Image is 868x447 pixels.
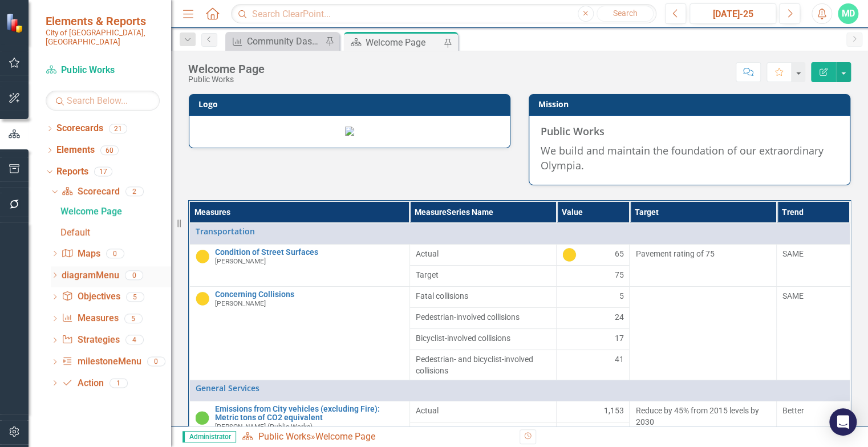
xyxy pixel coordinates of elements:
[231,4,656,24] input: Search ClearPoint...
[182,431,236,442] span: Administrator
[189,244,409,286] td: Double-Click to Edit Right Click for Context Menu
[258,431,310,442] a: Public Works
[124,314,143,323] div: 5
[689,3,776,24] button: [DATE]-25
[62,334,119,347] a: Strategies
[557,328,630,350] td: Double-Click to Edit
[782,291,804,300] span: SAME
[557,286,630,307] td: Double-Click to Edit
[189,223,850,245] td: Double-Click to Edit Right Click for Context Menu
[62,355,141,368] a: milestoneMenu
[635,248,770,259] p: Pavement rating of 75
[366,35,441,50] div: Welcome Page
[196,384,844,392] a: General Services
[56,122,103,135] a: Scorecards
[630,286,777,380] td: Double-Click to Edit
[62,269,119,282] a: diagramMenu
[782,249,804,258] span: SAME
[315,431,375,442] div: Welcome Page
[409,286,557,307] td: Double-Click to Edit
[215,423,313,430] small: [PERSON_NAME] (Public Works)
[557,244,630,265] td: Double-Click to Edit
[6,13,26,33] img: ClearPoint Strategy
[106,249,124,258] div: 0
[409,307,557,328] td: Double-Click to Edit
[188,63,265,75] div: Welcome Page
[409,401,557,422] td: Double-Click to Edit
[409,328,557,350] td: Double-Click to Edit
[416,426,551,437] span: Target
[188,75,265,84] div: Public Works
[777,401,850,443] td: Double-Click to Edit
[603,405,623,416] span: 1,153
[62,185,119,198] a: Scorecard
[198,100,505,108] h3: Logo
[635,406,759,426] span: Reduce by 45% from 2015 levels by 2030
[416,290,551,302] span: Fatal collisions
[62,312,118,325] a: Measures
[409,244,557,265] td: Double-Click to Edit
[562,248,576,262] img: Caution
[416,269,551,281] span: Target
[614,248,623,262] span: 65
[838,3,858,24] button: MD
[557,401,630,422] td: Double-Click to Edit
[147,357,165,367] div: 0
[614,332,623,344] span: 17
[416,311,551,323] span: Pedestrian-involved collisions
[416,332,551,344] span: Bicyclist-involved collisions
[196,292,209,306] img: Caution
[409,422,557,443] td: Double-Click to Edit
[94,167,112,177] div: 17
[215,405,404,422] a: Emissions from City vehicles (excluding Fire): Metric tons of CO2 equivalent
[46,91,160,111] input: Search Below...
[109,124,127,133] div: 21
[597,6,654,22] button: Search
[782,406,804,415] span: Better
[777,244,850,286] td: Double-Click to Edit
[215,258,266,265] small: [PERSON_NAME]
[56,144,95,157] a: Elements
[58,223,171,242] a: Default
[60,227,171,238] div: Default
[62,247,100,261] a: Maps
[228,34,322,48] a: Community Dashboard Updates
[58,202,171,221] a: Welcome Page
[62,377,103,390] a: Action
[100,145,119,155] div: 60
[215,290,404,299] a: Concerning Collisions
[126,292,144,302] div: 5
[60,206,171,217] div: Welcome Page
[777,286,850,380] td: Double-Click to Edit
[541,124,605,138] strong: Public Works
[416,405,551,416] span: Actual
[557,307,630,328] td: Double-Click to Edit
[416,353,551,376] span: Pedestrian- and bicyclist-involved collisions
[557,422,630,443] td: Double-Click to Edit
[693,7,772,21] div: [DATE]-25
[46,64,160,77] a: Public Works
[109,378,128,388] div: 1
[46,14,160,28] span: Elements & Reports
[614,269,623,281] span: 75
[56,165,88,178] a: Reports
[125,270,143,280] div: 0
[189,401,409,443] td: Double-Click to Edit Right Click for Context Menu
[619,290,623,302] span: 5
[630,401,777,443] td: Double-Click to Edit
[125,335,144,345] div: 4
[630,244,777,286] td: Double-Click to Edit
[46,28,160,47] small: City of [GEOGRAPHIC_DATA], [GEOGRAPHIC_DATA]
[189,286,409,380] td: Double-Click to Edit Right Click for Context Menu
[829,408,857,436] div: Open Intercom Messenger
[125,187,144,197] div: 2
[196,250,209,263] img: Caution
[538,100,845,108] h3: Mission
[345,127,354,136] img: olympianew2.png
[189,380,850,401] td: Double-Click to Edit Right Click for Context Menu
[196,227,844,235] a: Transportation
[242,430,511,444] div: »
[541,144,824,172] span: We build and maintain the foundation of our extraordinary Olympia.
[215,248,404,257] a: Condition of Street Surfaces
[416,248,551,259] span: Actual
